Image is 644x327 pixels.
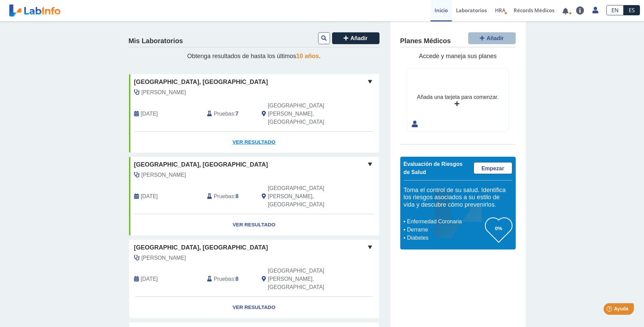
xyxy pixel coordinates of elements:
li: Enfermedad Coronaria [405,218,485,226]
h3: 0% [485,224,512,233]
span: San Juan, PR [268,267,343,291]
span: Accede y maneja sus planes [419,53,497,59]
span: Padilla Ortiz, Jose [142,171,186,179]
span: Añadir [350,35,368,41]
b: 8 [236,276,239,282]
iframe: Help widget launcher [584,300,637,320]
span: Añadir [486,35,504,41]
span: San Juan, PR [268,184,343,209]
button: Añadir [468,32,516,44]
li: Diabetes [405,234,485,242]
h4: Mis Laboratorios [129,37,183,45]
a: Ver Resultado [129,132,379,153]
a: Ver Resultado [129,214,379,236]
a: Ver Resultado [129,297,379,318]
span: San Juan, PR [268,102,343,126]
div: : [202,267,257,291]
h5: Toma el control de su salud. Identifica los riesgos asociados a su estilo de vida y descubre cómo... [404,187,512,209]
span: Pruebas [214,110,234,118]
li: Derrame [405,226,485,234]
span: HRA [495,7,505,14]
span: Pruebas [214,192,234,201]
b: 7 [236,111,239,117]
span: Irizarry Rodriguez, Ivan [142,88,186,97]
span: 2022-10-15 [141,192,158,201]
a: Empezar [474,162,512,174]
b: 8 [236,193,239,199]
span: 10 años [296,53,319,59]
span: [GEOGRAPHIC_DATA], [GEOGRAPHIC_DATA] [134,160,268,169]
a: EN [606,5,624,15]
span: [GEOGRAPHIC_DATA], [GEOGRAPHIC_DATA] [134,243,268,252]
span: [GEOGRAPHIC_DATA], [GEOGRAPHIC_DATA] [134,78,268,87]
div: Añada una tarjeta para comenzar. [417,93,498,101]
div: : [202,184,257,209]
button: Añadir [332,32,380,44]
div: : [202,102,257,126]
span: Pruebas [214,275,234,283]
span: Empezar [481,166,504,171]
span: Padilla Ortiz, Jose [142,254,186,262]
span: 2025-08-23 [141,110,158,118]
span: Evaluación de Riesgos de Salud [404,161,463,175]
span: 2025-07-19 [141,275,158,283]
h4: Planes Médicos [400,37,451,45]
a: ES [624,5,640,15]
span: Obtenga resultados de hasta los últimos . [187,53,320,59]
